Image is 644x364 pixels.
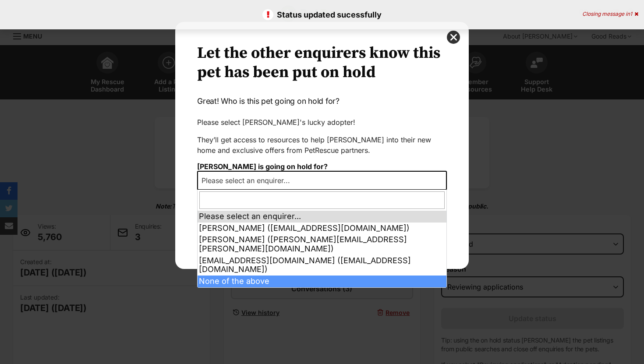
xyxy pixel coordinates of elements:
[447,31,460,44] button: close
[198,223,446,234] li: [PERSON_NAME] ([EMAIL_ADDRESS][DOMAIN_NAME])
[197,117,447,127] p: Please select [PERSON_NAME]'s lucky adopter!
[197,44,447,82] h2: Let the other enquirers know this pet has been put on hold
[197,95,447,107] p: Great! Who is this pet going on hold for?
[197,134,447,155] p: They’ll get access to resources to help [PERSON_NAME] into their new home and exclusive offers fr...
[198,276,446,287] li: None of the above
[198,211,446,223] li: Please select an enquirer...
[198,174,299,187] span: Please select an enquirer...
[418,0,424,7] img: adc.png
[582,11,638,17] div: Closing message in
[197,162,328,171] label: [PERSON_NAME] is going on hold for?
[9,9,635,21] p: Status updated sucessfully
[198,255,446,276] li: [EMAIL_ADDRESS][DOMAIN_NAME] ([EMAIL_ADDRESS][DOMAIN_NAME])
[197,171,447,190] span: Please select an enquirer...
[630,11,632,17] span: 1
[198,234,446,254] li: [PERSON_NAME] ([PERSON_NAME][EMAIL_ADDRESS][PERSON_NAME][DOMAIN_NAME])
